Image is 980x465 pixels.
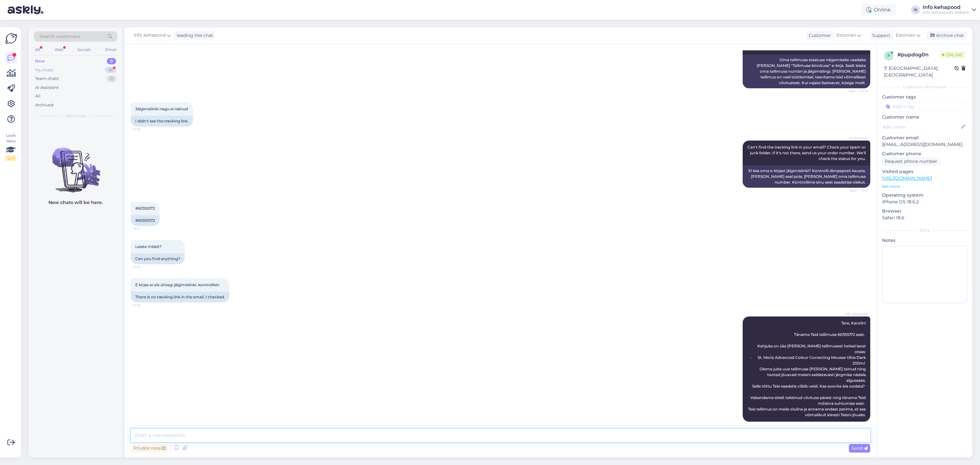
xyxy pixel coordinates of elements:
[131,253,185,264] div: Can you find anything?
[882,237,967,244] p: Notes
[743,165,870,188] div: Ei leia oma e-kirjast jälgimislinki? Kontrolli rämpsposti kausta. [PERSON_NAME] seal pole, [PERSO...
[743,54,870,88] div: Oma tellimuse staatuse nägemiseks vaadake [PERSON_NAME] "Tellimuse kinnituse" e-kirja. Sealt leia...
[882,157,940,166] div: Request phone number
[882,94,967,100] p: Customer tags
[65,113,86,119] span: New chats
[48,199,103,206] p: New chats will be here.
[897,51,939,59] div: # pupdog0n
[844,422,868,427] span: 14:18
[882,175,932,181] a: [URL][DOMAIN_NAME]
[882,114,967,120] p: Customer name
[844,135,868,140] span: AI Assistant
[882,199,967,205] p: iPhone OS 18.6.2
[135,282,219,287] span: E kirjas ei ole ühtegi jälgimislinki, kontrollisin
[882,150,967,157] p: Customer phone
[107,76,116,82] div: 0
[882,184,967,189] p: See more ...
[870,32,890,39] div: Support
[133,127,157,132] span: 14:10
[939,51,965,58] span: Online
[131,215,160,226] div: #60355172
[104,46,117,54] div: Email
[923,5,969,10] div: Info kehapood
[35,93,41,99] div: All
[882,208,967,214] p: Browser
[882,134,967,141] p: Customer email
[882,168,967,175] p: Visited pages
[882,84,967,90] div: Customer information
[844,188,868,193] span: Seen ✓ 14:11
[861,4,896,16] div: Online
[887,53,890,58] span: p
[882,102,967,111] input: Add a tag
[836,32,856,39] span: Estonian
[844,89,868,93] span: Seen ✓ 14:10
[134,32,166,39] span: Info kehapood
[174,32,213,39] div: leading the chat
[844,311,868,316] span: Info kehapood
[896,32,915,39] span: Estonian
[135,244,162,249] span: Leiate miskit?
[135,206,155,211] span: #60355172
[35,67,53,73] div: My chats
[806,32,831,39] div: Customer
[5,33,17,45] img: Askly Logo
[131,444,168,453] div: Private note
[5,133,17,161] div: Look Here
[40,33,80,40] span: Search customers
[748,321,867,417] span: Tere, Karolin! Täname Teid tellimuse 60355172 eest. Kahjuks on üks [PERSON_NAME] tellimusest hetk...
[882,123,960,130] input: Add name
[107,58,116,64] div: 0
[105,67,116,73] div: 36
[133,303,157,308] span: 14:16
[923,10,969,15] div: Info kehapood's website
[35,58,45,64] div: New
[926,31,967,40] div: Archive chat
[882,141,967,148] p: [EMAIL_ADDRESS][DOMAIN_NAME]
[135,106,188,111] span: Jälgimislinki nagu ei näinud
[76,46,92,54] div: Socials
[882,214,967,221] p: Safari 18.6
[35,84,59,91] div: AI Assistant
[35,102,54,108] div: Archived
[884,65,954,78] div: [GEOGRAPHIC_DATA], [GEOGRAPHIC_DATA]
[53,46,64,54] div: Web
[747,145,867,161] span: Can't find the tracking link in your email? Check your spam or junk folder. If it's not there, se...
[133,226,157,231] span: 14:11
[882,192,967,199] p: Operating system
[911,5,920,14] div: IK
[851,445,868,451] span: Send
[5,156,17,161] div: 2 / 3
[133,265,157,269] span: 14:14
[35,76,59,82] div: Team chats
[29,136,122,193] img: No chats
[882,228,967,233] div: Extra
[131,116,193,127] div: I didn't see the tracking link.
[923,5,976,15] a: Info kehapoodInfo kehapood's website
[131,292,229,302] div: There is no tracking link in the email, I checked.
[34,46,41,54] div: All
